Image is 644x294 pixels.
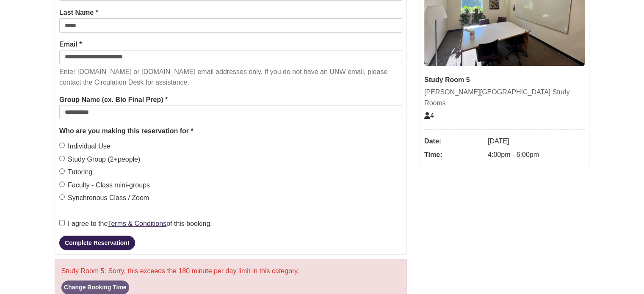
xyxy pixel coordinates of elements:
[59,143,65,148] input: Individual Use
[59,218,212,229] label: I agree to the of this booking.
[59,7,98,18] label: Last Name *
[59,236,135,250] button: Complete Reservation!
[59,192,149,203] label: Synchronous Class / Zoom
[59,39,82,50] label: Email *
[488,135,585,148] dd: [DATE]
[424,87,585,108] div: [PERSON_NAME][GEOGRAPHIC_DATA] Study Rooms
[59,94,168,105] label: Group Name (ex. Bio Final Prep) *
[59,167,92,178] label: Tutoring
[59,154,140,165] label: Study Group (2+people)
[59,180,150,191] label: Faculty - Class mini-groups
[108,220,166,227] a: Terms & Conditions
[59,168,65,174] input: Tutoring
[424,148,484,162] dt: Time:
[59,181,65,187] input: Faculty - Class mini-groups
[59,141,111,152] label: Individual Use
[59,194,65,200] input: Synchronous Class / Zoom
[59,156,65,161] input: Study Group (2+people)
[424,135,484,148] dt: Date:
[61,266,400,277] p: Study Room 5: Sorry, this exceeds the 180 minute per day limit in this category.
[59,126,402,137] legend: Who are you making this reservation for *
[424,112,434,119] span: The capacity of this space
[424,74,585,85] div: Study Room 5
[59,220,65,225] input: I agree to theTerms & Conditionsof this booking.
[488,148,585,162] dd: 4:00pm - 6:00pm
[59,66,402,88] p: Enter [DOMAIN_NAME] or [DOMAIN_NAME] email addresses only. If you do not have an UNW email, pleas...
